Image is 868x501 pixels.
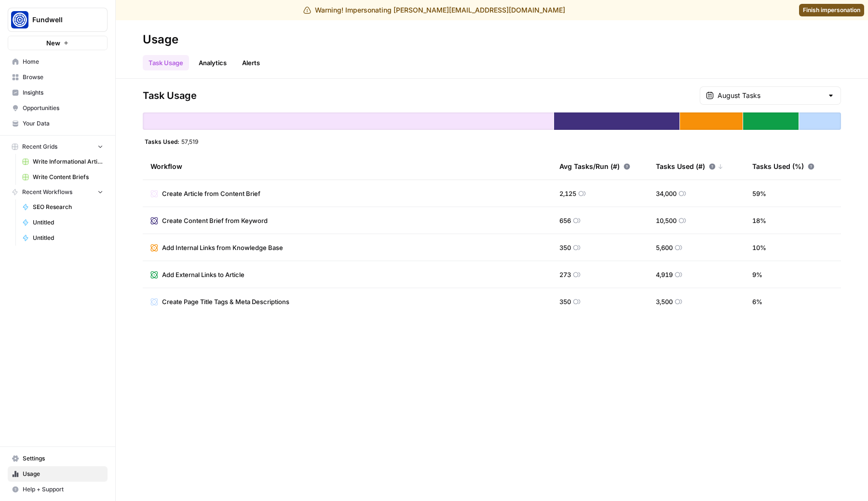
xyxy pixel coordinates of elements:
span: Finish impersonation [803,6,860,14]
a: Your Data [8,116,108,131]
span: Add Internal Links from Knowledge Base [162,243,283,252]
button: Recent Grids [8,139,108,154]
a: SEO Research [18,199,108,215]
span: Task Usage [143,89,197,102]
span: Your Data [23,119,103,128]
span: 350 [559,297,571,306]
span: 10,500 [656,216,677,225]
span: 57,519 [181,138,198,145]
button: Workspace: Fundwell [8,8,108,32]
a: Browse [8,70,108,85]
span: Usage [23,470,103,478]
span: 2,125 [559,189,576,198]
span: 59 % [752,189,766,198]
a: Write Content Briefs [18,169,108,185]
span: Write Informational Article [33,157,103,166]
span: Help + Support [23,485,103,494]
button: Recent Workflows [8,185,108,199]
span: Home [23,57,103,66]
span: 6 % [752,297,762,306]
div: Usage [143,32,178,47]
span: 34,000 [656,189,677,198]
button: New [8,36,108,50]
a: Alerts [236,55,266,70]
a: Home [8,54,108,70]
a: Settings [8,451,108,466]
span: 273 [559,270,571,279]
span: 350 [559,243,571,252]
span: Tasks Used: [145,138,179,145]
span: Create Page Title Tags & Meta Descriptions [162,297,289,306]
span: Browse [23,73,103,82]
a: Opportunities [8,100,108,116]
a: Write Informational Article [18,154,108,169]
span: Untitled [33,218,103,227]
a: Usage [8,466,108,482]
span: New [46,38,60,48]
span: Create Content Brief from Keyword [162,216,268,225]
span: Settings [23,454,103,463]
a: Untitled [18,230,108,246]
span: Opportunities [23,104,103,112]
div: Tasks Used (%) [752,153,814,180]
a: Task Usage [143,55,189,70]
span: 18 % [752,216,766,225]
a: Analytics [193,55,232,70]
span: 5,600 [656,243,673,252]
div: Tasks Used (#) [656,153,723,180]
span: Write Content Briefs [33,173,103,181]
span: 4,919 [656,270,673,279]
span: Fundwell [32,15,91,25]
div: Avg Tasks/Run (#) [559,153,630,180]
span: Create Article from Content Brief [162,189,260,198]
span: 9 % [752,270,762,279]
img: Fundwell Logo [11,11,28,28]
span: Recent Workflows [22,188,72,196]
input: August Tasks [718,91,823,100]
a: Untitled [18,215,108,230]
div: Warning! Impersonating [PERSON_NAME][EMAIL_ADDRESS][DOMAIN_NAME] [303,5,565,15]
span: SEO Research [33,203,103,211]
span: Add External Links to Article [162,270,244,279]
a: Insights [8,85,108,100]
span: 656 [559,216,571,225]
span: Insights [23,88,103,97]
span: Recent Grids [22,142,57,151]
div: Workflow [150,153,544,180]
a: Finish impersonation [799,4,864,16]
span: 3,500 [656,297,673,306]
button: Help + Support [8,482,108,497]
span: 10 % [752,243,766,252]
span: Untitled [33,234,103,242]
